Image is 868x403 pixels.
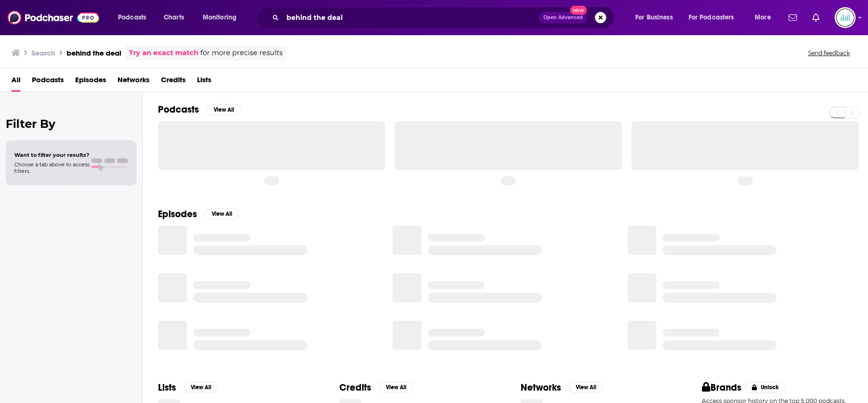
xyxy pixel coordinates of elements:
button: open menu [196,10,249,25]
a: ListsView All [158,382,218,393]
span: More [755,11,771,24]
h2: Filter By [6,117,137,131]
div: Search podcasts, credits, & more... [266,7,623,29]
span: Open Advanced [543,15,583,20]
h3: behind the deal [67,48,121,58]
h2: Brands [702,382,741,393]
a: All [11,72,20,92]
button: open menu [748,10,783,25]
a: Charts [158,10,190,25]
span: Want to filter your results? [14,152,89,158]
span: Logged in as podglomerate [835,7,856,28]
h2: Networks [521,382,561,393]
button: View All [379,382,413,393]
a: NetworksView All [521,382,603,393]
button: View All [184,382,218,393]
a: Podcasts [32,72,64,92]
button: Send feedback [805,49,853,57]
button: View All [205,208,239,220]
button: Unlock [745,382,786,393]
a: Show notifications dropdown [785,10,801,26]
a: Lists [197,72,211,92]
h2: Episodes [158,208,197,220]
button: Show profile menu [835,7,856,28]
input: Search podcasts, credits, & more... [283,10,539,25]
span: Monitoring [203,11,237,24]
span: For Podcasters [689,11,734,24]
a: Credits [161,72,186,92]
h2: Lists [158,382,176,393]
a: PodcastsView All [158,104,241,115]
h3: Search [31,48,55,58]
button: Open AdvancedNew [539,12,587,23]
h2: Credits [339,382,371,393]
span: New [570,6,587,15]
button: View All [207,104,241,115]
a: CreditsView All [339,382,413,393]
a: Show notifications dropdown [809,10,823,26]
span: Charts [164,11,184,24]
a: EpisodesView All [158,208,239,220]
span: For Business [635,11,673,24]
span: Podcasts [118,11,146,24]
img: User Profile [835,7,856,28]
button: View All [569,382,603,393]
a: Networks [118,72,149,92]
img: Podchaser - Follow, Share and Rate Podcasts [8,9,99,27]
button: open menu [629,10,685,25]
button: open menu [682,10,748,25]
span: Choose a tab above to access filters. [14,161,89,174]
a: Episodes [75,72,106,92]
span: for more precise results [200,48,283,58]
h2: Podcasts [158,104,199,115]
a: Try an exact match [129,48,198,58]
button: open menu [111,10,158,25]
